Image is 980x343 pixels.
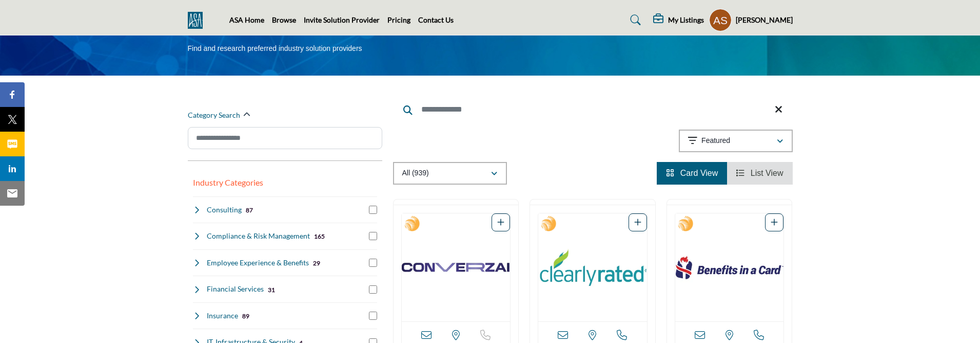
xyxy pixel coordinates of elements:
h2: Category Search [188,110,240,120]
a: ASA Home [229,15,264,24]
div: 165 Results For Compliance & Risk Management [314,231,325,241]
button: Featured [679,130,793,152]
a: View List [736,169,783,177]
a: Add To List [634,218,641,227]
h4: Consulting: Strategic advisory services to help staffing firms optimize operations and grow their... [207,205,242,215]
div: 29 Results For Employee Experience & Benefits [313,258,320,267]
a: Browse [272,15,296,24]
p: All (939) [402,168,429,178]
img: Site Logo [188,12,208,29]
b: 89 [242,313,249,320]
input: Search Category [188,127,382,149]
h4: Compliance & Risk Management: Services to ensure staffing companies meet regulatory requirements ... [207,231,310,241]
li: List View [727,162,792,185]
span: List View [751,169,783,177]
a: Add To List [771,218,778,227]
input: Select Financial Services checkbox [369,285,377,294]
a: Contact Us [418,15,454,24]
img: ClearlyRated [538,213,647,321]
h5: [PERSON_NAME] [736,15,793,25]
input: Select Consulting checkbox [369,206,377,214]
a: View Card [666,169,718,177]
div: 31 Results For Financial Services [268,285,275,294]
div: 87 Results For Consulting [246,205,253,214]
b: 165 [314,233,325,240]
p: Featured [701,136,730,146]
p: Find and research preferred industry solution providers [188,44,362,54]
img: 2025 Staffing World Exhibitors Badge Icon [541,216,556,231]
b: 31 [268,286,275,294]
a: Add To List [497,218,504,227]
a: Open Listing in new tab [538,213,647,321]
input: Search Keyword [393,97,793,122]
img: ConverzAI [402,213,511,321]
button: All (939) [393,162,507,185]
img: Benefits in a Card [675,213,784,321]
input: Select Compliance & Risk Management checkbox [369,232,377,240]
a: Pricing [387,15,410,24]
li: Card View [657,162,727,185]
button: Show hide supplier dropdown [709,9,732,31]
button: Industry Categories [193,176,263,189]
input: Select Employee Experience & Benefits checkbox [369,259,377,267]
input: Select Insurance checkbox [369,312,377,320]
a: Open Listing in new tab [675,213,784,321]
span: Card View [680,169,718,177]
a: Search [620,12,648,28]
a: Invite Solution Provider [304,15,380,24]
a: Open Listing in new tab [402,213,511,321]
h4: Financial Services: Banking, accounting, and financial planning services tailored for staffing co... [207,284,264,294]
img: 2025 Staffing World Exhibitors Badge Icon [678,216,693,231]
div: 89 Results For Insurance [242,311,249,320]
h5: My Listings [668,15,704,25]
h4: Insurance: Specialized insurance coverage including professional liability and workers' compensat... [207,311,238,321]
img: 2025 Staffing World Exhibitors Badge Icon [404,216,420,231]
div: My Listings [653,14,704,26]
h4: Employee Experience & Benefits: Solutions for enhancing workplace culture, employee satisfaction,... [207,258,309,268]
b: 29 [313,260,320,267]
b: 87 [246,207,253,214]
